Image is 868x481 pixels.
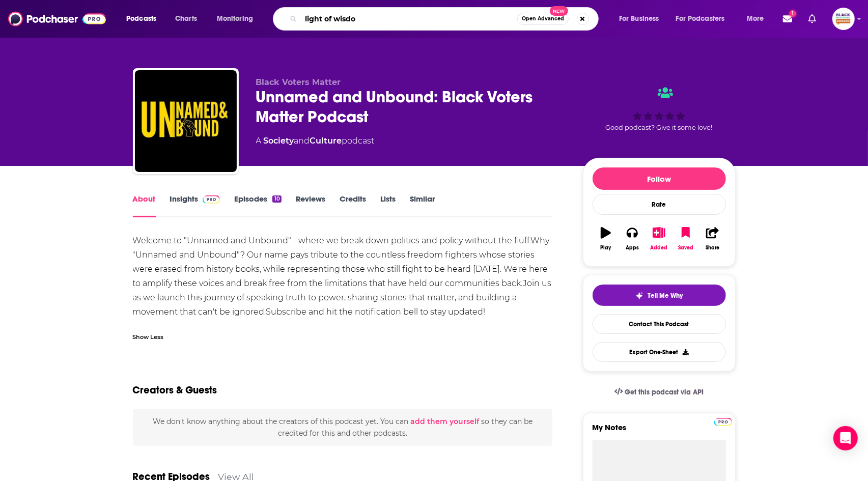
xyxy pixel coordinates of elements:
[296,194,325,217] a: Reviews
[135,70,237,172] img: Unnamed and Unbound: Black Voters Matter Podcast
[832,8,855,30] img: User Profile
[119,11,170,27] button: open menu
[133,384,217,397] h2: Creators & Guests
[714,418,732,426] img: Podchaser Pro
[714,416,732,426] a: Pro website
[606,380,712,405] a: Get this podcast via API
[804,10,820,27] a: Show notifications dropdown
[651,245,668,251] div: Added
[740,11,777,27] button: open menu
[699,220,725,257] button: Share
[264,136,294,146] a: Society
[593,285,726,306] button: tell me why sparkleTell Me Why
[676,12,725,26] span: For Podcasters
[170,194,220,217] a: InsightsPodchaser Pro
[600,245,611,251] div: Play
[517,13,569,25] button: Open AdvancedNew
[593,422,726,440] label: My Notes
[153,417,533,437] span: We don't know anything about the creators of this podcast yet . You can so they can be credited f...
[210,11,266,27] button: open menu
[673,220,699,257] button: Saved
[340,194,366,217] a: Credits
[593,167,726,190] button: Follow
[380,194,396,217] a: Lists
[310,136,342,146] a: Culture
[706,245,719,251] div: Share
[648,292,683,300] span: Tell Me Why
[550,6,568,16] span: New
[779,10,796,27] a: Show notifications dropdown
[669,11,740,27] button: open menu
[593,314,726,334] a: Contact This Podcast
[522,16,564,21] span: Open Advanced
[625,388,704,397] span: Get this podcast via API
[234,194,281,217] a: Episodes10
[410,417,479,426] button: add them yourself
[126,12,156,26] span: Podcasts
[283,7,608,31] div: Search podcasts, credits, & more...
[169,11,203,27] a: Charts
[410,194,435,217] a: Similar
[133,234,553,319] div: Welcome to "Unnamed and Unbound" - where we break down politics and policy without the fluff.Why ...
[593,194,726,215] div: Rate
[646,220,672,257] button: Added
[593,342,726,362] button: Export One-Sheet
[256,77,341,87] span: Black Voters Matter
[294,136,310,146] span: and
[256,135,375,147] div: A podcast
[832,8,855,30] button: Show profile menu
[833,426,858,450] div: Open Intercom Messenger
[635,292,643,300] img: tell me why sparkle
[678,245,693,251] div: Saved
[203,195,220,204] img: Podchaser Pro
[301,11,517,27] input: Search podcasts, credits, & more...
[8,9,106,29] img: Podchaser - Follow, Share and Rate Podcasts
[747,12,764,26] span: More
[619,220,646,257] button: Apps
[619,12,659,26] span: For Business
[583,77,736,140] div: Good podcast? Give it some love!
[790,10,796,17] span: 1
[606,124,713,131] span: Good podcast? Give it some love!
[272,195,281,203] div: 10
[133,194,156,217] a: About
[832,8,855,30] span: Logged in as blackpodcastingawards
[626,245,639,251] div: Apps
[175,12,197,26] span: Charts
[612,11,672,27] button: open menu
[217,12,253,26] span: Monitoring
[593,220,619,257] button: Play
